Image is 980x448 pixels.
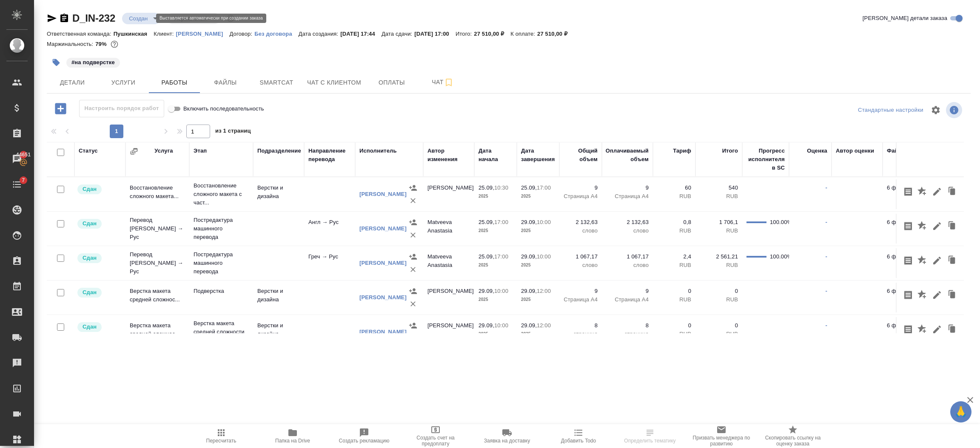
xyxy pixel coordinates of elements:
[954,403,968,421] span: 🙏
[521,295,555,304] p: 2025
[564,192,598,201] p: Страница А4
[564,252,598,261] p: 1 067,17
[83,254,97,262] p: Сдан
[887,321,929,330] p: 6 файлов
[167,13,220,24] div: Создан
[950,401,971,422] button: 🙏
[479,330,513,338] p: 2025
[382,31,414,37] p: Дата сдачи:
[537,322,551,329] p: 12:00
[826,322,827,329] a: -
[414,31,456,37] p: [DATE] 17:00
[59,13,69,23] button: Скопировать ссылку
[2,174,32,195] a: 7
[826,184,827,191] a: -
[79,147,98,155] div: Статус
[154,31,176,37] p: Клиент:
[901,252,915,269] button: Скопировать мини-бриф
[537,31,574,37] p: 27 510,00 ₽
[423,179,474,209] td: [PERSON_NAME]
[125,246,189,280] td: Перевод [PERSON_NAME] → Рус
[564,330,598,338] p: страница
[422,77,463,88] span: Чат
[657,287,691,295] p: 0
[194,319,249,345] p: Верстка макета средней сложности (MS ...
[537,219,551,225] p: 10:00
[826,288,827,294] a: -
[194,181,249,207] p: Восстановление сложного макета с част...
[479,219,494,225] p: 25.09,
[215,126,251,138] span: из 1 страниц
[700,192,738,201] p: RUB
[887,287,929,295] p: 6 файлов
[770,218,785,227] div: 100.00%
[83,185,97,193] p: Сдан
[606,227,649,235] p: слово
[606,184,649,192] p: 9
[606,261,649,269] p: слово
[479,322,494,329] p: 29.09,
[700,295,738,304] p: RUB
[253,317,304,347] td: Верстки и дизайна
[901,287,915,303] button: Скопировать мини-бриф
[371,77,412,88] span: Оплаты
[83,323,97,331] p: Сдан
[479,227,513,235] p: 2025
[836,147,874,155] div: Автор оценки
[901,321,915,337] button: Скопировать мини-бриф
[770,252,785,261] div: 100.00%
[479,184,494,191] p: 25.09,
[564,295,598,304] p: Страница А4
[254,30,299,37] a: Без договора
[960,218,975,234] button: Удалить
[71,58,115,67] p: #на подверстке
[930,218,944,234] button: Редактировать
[359,260,407,266] a: [PERSON_NAME]
[700,287,738,295] p: 0
[657,321,691,330] p: 0
[537,288,551,294] p: 12:00
[930,252,944,269] button: Редактировать
[479,147,513,164] div: Дата начала
[657,218,691,227] p: 0,8
[915,287,930,303] button: Добавить оценку
[407,332,419,345] button: Удалить
[564,321,598,330] p: 8
[423,317,474,347] td: [PERSON_NAME]
[863,14,947,23] span: [PERSON_NAME] детали заказа
[66,58,121,65] span: на подверстке
[826,253,827,260] a: -
[700,184,738,192] p: 540
[944,287,960,303] button: Клонировать
[494,219,508,225] p: 17:00
[194,287,249,295] p: Подверстка
[2,148,32,170] a: 44651
[521,322,537,329] p: 29.09,
[494,184,508,191] p: 10:30
[304,248,355,278] td: Греч → Рус
[304,214,355,244] td: Англ → Рус
[494,253,508,260] p: 17:00
[510,31,537,37] p: К оплате:
[657,192,691,201] p: RUB
[194,250,249,276] p: Постредактура машинного перевода
[887,184,929,192] p: 6 файлов
[657,227,691,235] p: RUB
[887,147,906,155] div: Файлы
[257,147,301,155] div: Подразделение
[407,250,419,263] button: Назначить
[673,147,691,155] div: Тариф
[901,184,915,200] button: Скопировать мини-бриф
[700,261,738,269] p: RUB
[521,147,555,164] div: Дата завершения
[521,330,555,338] p: 2025
[521,253,537,260] p: 29.09,
[103,77,144,88] span: Услуги
[253,283,304,312] td: Верстки и дизайна
[722,147,738,155] div: Итого
[930,287,944,303] button: Редактировать
[154,147,173,155] div: Услуга
[657,252,691,261] p: 2,4
[77,287,121,298] div: Менеджер проверил работу исполнителя, передает ее на следующий этап
[887,218,929,227] p: 6 файлов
